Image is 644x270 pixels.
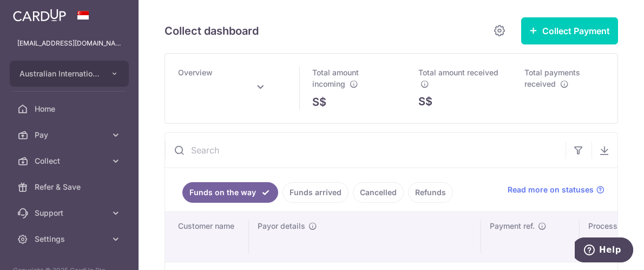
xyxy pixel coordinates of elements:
[418,93,432,110] span: S$
[490,221,535,232] span: Payment ref.
[418,68,498,77] span: Total amount received
[19,68,100,79] span: Australian International School Pte Ltd
[353,182,404,203] a: Cancelled
[17,38,121,49] p: [EMAIL_ADDRESS][DOMAIN_NAME]
[35,234,106,245] span: Settings
[312,94,326,110] span: S$
[258,221,305,232] span: Payor details
[13,9,66,22] img: CardUp
[165,133,566,168] input: Search
[521,17,618,44] button: Collect Payment
[165,212,249,262] th: Customer name
[35,208,106,218] span: Support
[508,184,604,195] a: Read more on statuses
[575,237,633,265] iframe: Opens a widget where you can find more information
[408,182,453,203] a: Refunds
[282,182,349,203] a: Funds arrived
[24,8,47,17] span: Help
[10,61,129,87] button: Australian International School Pte Ltd
[165,22,259,40] h5: Collect dashboard
[35,104,106,114] span: Home
[35,156,106,166] span: Collect
[35,182,106,192] span: Refer & Save
[312,68,359,88] span: Total amount incoming
[249,212,481,262] th: Payor details
[182,182,278,203] a: Funds on the way
[481,212,580,262] th: Payment ref.
[508,184,594,195] span: Read more on statuses
[178,68,213,77] span: Overview
[524,68,580,88] span: Total payments received
[35,130,106,140] span: Pay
